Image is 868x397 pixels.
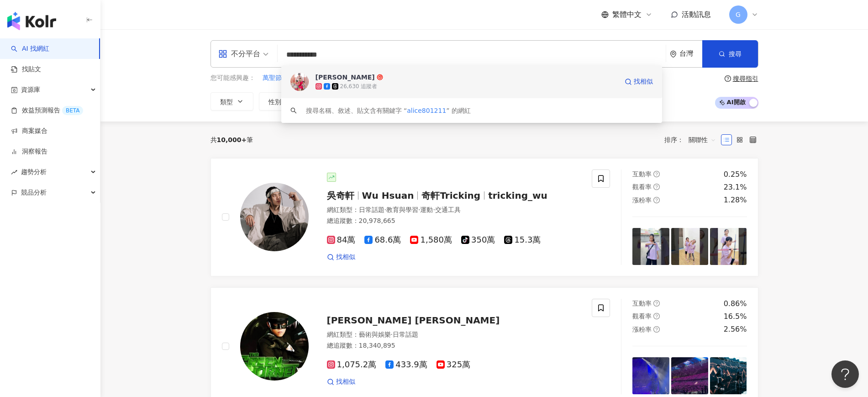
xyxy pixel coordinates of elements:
[724,324,747,334] div: 2.56%
[393,331,418,338] span: 日常話題
[327,253,355,262] a: 找相似
[385,360,427,370] span: 433.9萬
[653,171,660,177] span: question-circle
[421,190,480,201] span: 奇軒Tricking
[327,360,377,370] span: 1,075.2萬
[21,79,40,100] span: 資源庫
[220,98,233,106] span: 類型
[21,182,47,203] span: 競品分析
[682,10,711,19] span: 活動訊息
[290,73,309,91] img: KOL Avatar
[670,51,677,58] span: environment
[725,75,731,82] span: question-circle
[653,197,660,203] span: question-circle
[831,360,859,388] iframe: Help Scout Beacon - Open
[724,182,747,192] div: 23.1%
[384,206,386,213] span: ·
[488,190,547,201] span: tricking_wu
[504,235,541,245] span: 15.3萬
[653,300,660,307] span: question-circle
[664,132,721,147] div: 排序：
[625,73,653,91] a: 找相似
[327,330,581,339] div: 網紅類型 ：
[689,132,716,147] span: 關聯性
[736,10,741,20] span: G
[418,206,420,213] span: ·
[327,377,355,386] a: 找相似
[433,206,435,213] span: ·
[290,107,297,114] span: search
[632,300,652,307] span: 互動率
[262,73,295,83] button: 萬聖節化妝
[435,206,461,213] span: 交通工具
[210,158,758,276] a: KOL Avatar吳奇軒Wu Hsuan奇軒Trickingtricking_wu網紅類型：日常話題·教育與學習·運動·交通工具總追蹤數：20,978,66584萬68.6萬1,580萬350...
[702,40,758,68] button: 搜尋
[218,47,260,61] div: 不分平台
[327,315,500,326] span: [PERSON_NAME] [PERSON_NAME]
[634,77,653,86] span: 找相似
[724,169,747,180] div: 0.25%
[710,228,747,265] img: post-image
[710,357,747,394] img: post-image
[336,253,355,262] span: 找相似
[217,136,247,143] span: 10,000+
[410,235,452,245] span: 1,580萬
[11,44,49,53] a: searchAI 找網紅
[306,106,471,116] div: 搜尋名稱、敘述、貼文含有關鍵字 “ ” 的網紅
[461,235,495,245] span: 350萬
[362,190,414,201] span: Wu Hsuan
[210,136,253,143] div: 共 筆
[632,170,652,178] span: 互動率
[632,183,652,191] span: 觀看率
[364,235,401,245] span: 68.6萬
[11,169,17,175] span: rise
[437,360,470,370] span: 325萬
[210,74,255,83] span: 您可能感興趣：
[729,50,742,58] span: 搜尋
[11,147,47,156] a: 洞察報告
[327,235,356,245] span: 84萬
[724,299,747,309] div: 0.86%
[11,65,41,74] a: 找貼文
[632,196,652,204] span: 漲粉率
[359,206,384,213] span: 日常話題
[210,92,253,111] button: 類型
[21,162,47,182] span: 趨勢分析
[671,228,708,265] img: post-image
[632,228,669,265] img: post-image
[240,312,309,381] img: KOL Avatar
[386,206,418,213] span: 教育與學習
[632,357,669,394] img: post-image
[259,92,302,111] button: 性別
[327,190,354,201] span: 吳奇軒
[316,73,375,82] div: [PERSON_NAME]
[679,50,702,58] div: 台灣
[11,127,47,136] a: 商案媒合
[268,98,281,106] span: 性別
[327,217,581,226] div: 總追蹤數 ： 20,978,665
[359,331,391,338] span: 藝術與娛樂
[653,313,660,319] span: question-circle
[632,326,652,333] span: 漲粉率
[7,12,56,30] img: logo
[218,49,227,58] span: appstore
[11,106,83,115] a: 效益預測報告BETA
[653,184,660,190] span: question-circle
[420,206,433,213] span: 運動
[653,326,660,333] span: question-circle
[336,377,355,386] span: 找相似
[724,312,747,322] div: 16.5%
[391,331,393,338] span: ·
[733,75,758,82] div: 搜尋指引
[407,107,446,114] span: alice801211
[724,195,747,205] div: 1.28%
[327,341,581,350] div: 總追蹤數 ： 18,340,895
[240,183,309,251] img: KOL Avatar
[632,312,652,320] span: 觀看率
[612,10,642,20] span: 繁體中文
[263,74,295,83] span: 萬聖節化妝
[327,206,581,215] div: 網紅類型 ：
[671,357,708,394] img: post-image
[340,83,378,90] div: 26,630 追蹤者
